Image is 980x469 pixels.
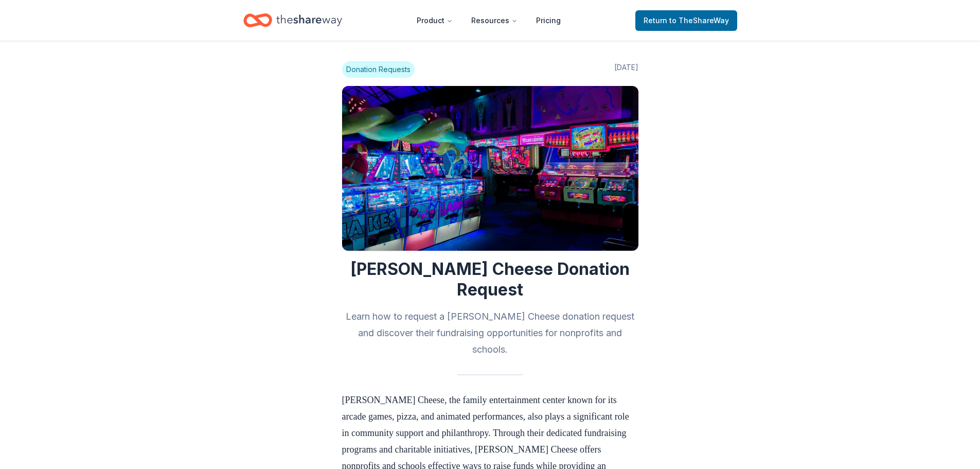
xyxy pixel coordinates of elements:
[463,10,526,31] button: Resources
[342,259,638,300] h1: [PERSON_NAME] Cheese Donation Request
[635,10,737,31] a: Returnto TheShareWay
[614,61,638,78] span: [DATE]
[408,10,461,31] button: Product
[644,14,729,27] span: Return
[408,8,569,32] nav: Main
[342,86,638,251] img: Image for Chuck E. Cheese Donation Request
[342,61,415,78] span: Donation Requests
[669,16,729,25] span: to TheShareWay
[342,308,638,358] h2: Learn how to request a [PERSON_NAME] Cheese donation request and discover their fundraising oppor...
[243,8,342,32] a: Home
[528,10,569,31] a: Pricing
